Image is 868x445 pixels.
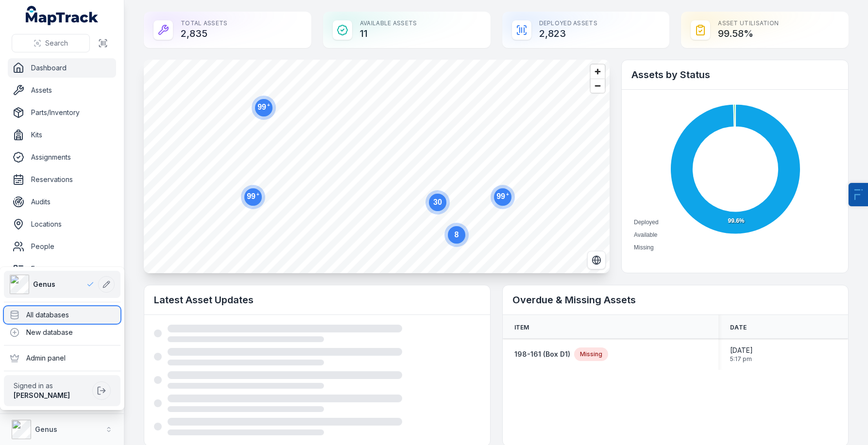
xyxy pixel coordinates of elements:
[33,280,55,289] span: Genus
[4,324,120,341] div: New database
[4,306,120,324] div: All databases
[14,391,70,399] strong: [PERSON_NAME]
[14,381,88,391] span: Signed in as
[35,425,57,433] strong: Genus
[4,349,120,367] div: Admin panel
